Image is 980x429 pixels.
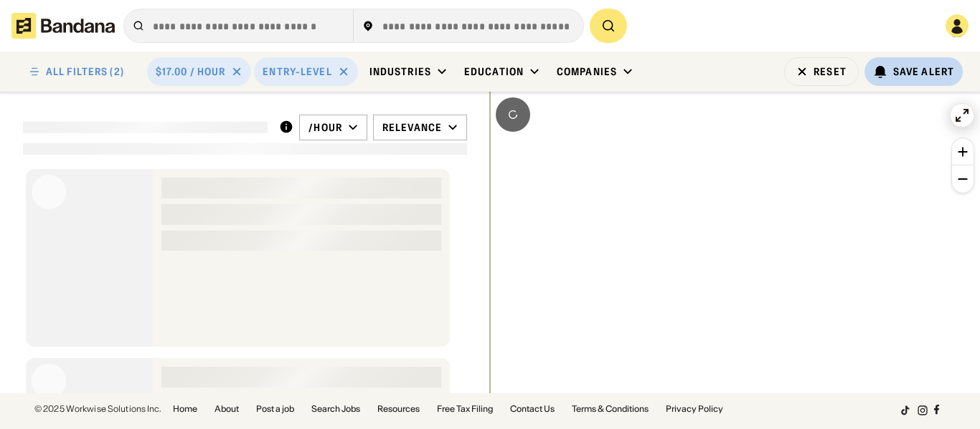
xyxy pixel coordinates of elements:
div: grid [23,163,467,393]
a: Free Tax Filing [437,405,493,413]
a: Terms & Conditions [572,405,649,413]
div: Industries [369,65,431,78]
a: About [215,405,239,413]
div: ALL FILTERS (2) [46,67,124,77]
div: Education [464,65,524,78]
a: Search Jobs [311,405,360,413]
div: © 2025 Workwise Solutions Inc. [34,405,161,413]
div: /hour [308,121,342,134]
div: Relevance [382,121,442,134]
div: Save Alert [893,65,954,78]
a: Resources [377,405,420,413]
a: Post a job [256,405,294,413]
a: Privacy Policy [666,405,723,413]
img: Bandana logotype [11,13,115,39]
a: Contact Us [510,405,555,413]
div: Entry-Level [263,65,331,78]
div: $17.00 / hour [156,65,226,78]
div: Companies [557,65,617,78]
div: Reset [814,67,847,77]
a: Home [173,405,197,413]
